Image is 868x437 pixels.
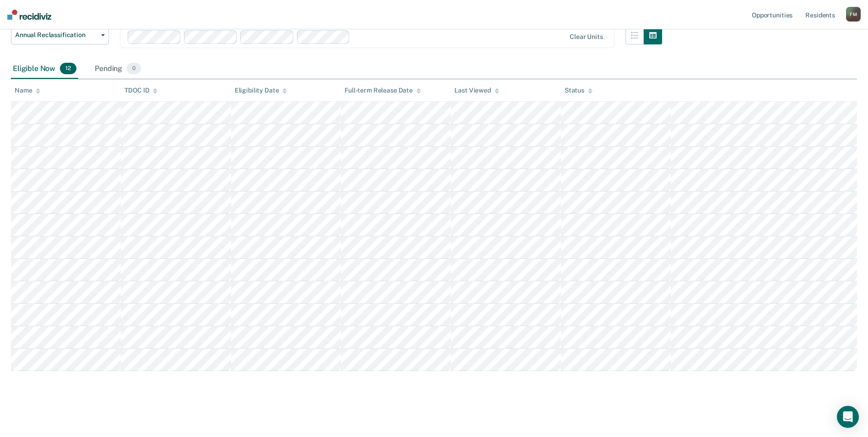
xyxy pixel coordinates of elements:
[15,31,97,39] span: Annual Reclassification
[11,59,78,79] div: Eligible Now12
[837,406,859,428] div: Open Intercom Messenger
[93,59,143,79] div: Pending0
[454,87,499,94] div: Last Viewed
[846,7,861,22] button: FM
[127,63,141,75] span: 0
[60,63,76,75] span: 12
[570,33,603,41] div: Clear units
[11,26,109,44] button: Annual Reclassification
[345,87,421,94] div: Full-term Release Date
[15,87,40,94] div: Name
[846,7,861,22] div: F M
[565,87,593,94] div: Status
[7,10,51,20] img: Recidiviz
[124,87,157,94] div: TDOC ID
[235,87,287,94] div: Eligibility Date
